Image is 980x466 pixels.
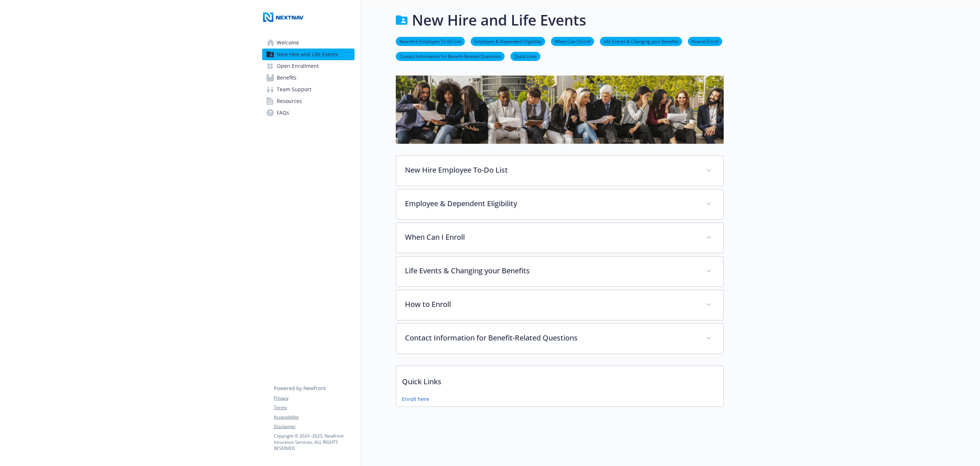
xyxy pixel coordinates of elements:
[396,290,723,320] div: How to Enroll
[262,72,355,84] a: Benefits
[396,189,723,219] div: Employee & Dependent Eligibility
[277,95,302,107] span: Resources
[396,53,505,59] a: Contact Information for Benefit-Related Questions
[688,38,722,45] a: How to Enroll
[405,165,697,176] p: New Hire Employee To-Do List
[262,95,355,107] a: Resources
[274,414,354,420] a: Accessibility
[277,49,338,60] span: New Hire and Life Events
[274,395,354,401] a: Privacy
[396,76,724,144] img: new hire page banner
[396,223,723,253] div: When Can I Enroll
[471,38,545,45] a: Employee & Dependent Eligibility
[277,84,311,95] span: Team Support
[262,84,355,95] a: Team Support
[396,366,723,393] p: Quick Links
[405,198,697,209] p: Employee & Dependent Eligibility
[405,299,697,310] p: How to Enroll
[412,9,586,31] h1: New Hire and Life Events
[274,433,354,451] p: Copyright © 2024 - 2025 , Newfront Insurance Services, ALL RIGHTS RESERVED
[405,265,697,276] p: Life Events & Changing your Benefits
[405,232,697,243] p: When Can I Enroll
[277,107,289,119] span: FAQs
[277,37,299,49] span: Welcome
[405,332,697,343] p: Contact Information for Benefit-Related Questions
[262,49,355,60] a: New Hire and Life Events
[396,38,465,45] a: New Hire Employee To-Do List
[396,257,723,286] div: Life Events & Changing your Benefits
[510,53,540,59] a: Quick Links
[402,395,429,403] a: Enroll here
[277,60,319,72] span: Open Enrollment
[277,72,296,84] span: Benefits
[600,38,682,45] a: Life Events & Changing your Benefits
[274,423,354,430] a: Disclaimer
[551,38,594,45] a: When Can I Enroll
[262,60,355,72] a: Open Enrollment
[262,37,355,49] a: Welcome
[396,324,723,354] div: Contact Information for Benefit-Related Questions
[274,404,354,411] a: Terms
[396,156,723,186] div: New Hire Employee To-Do List
[262,107,355,119] a: FAQs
